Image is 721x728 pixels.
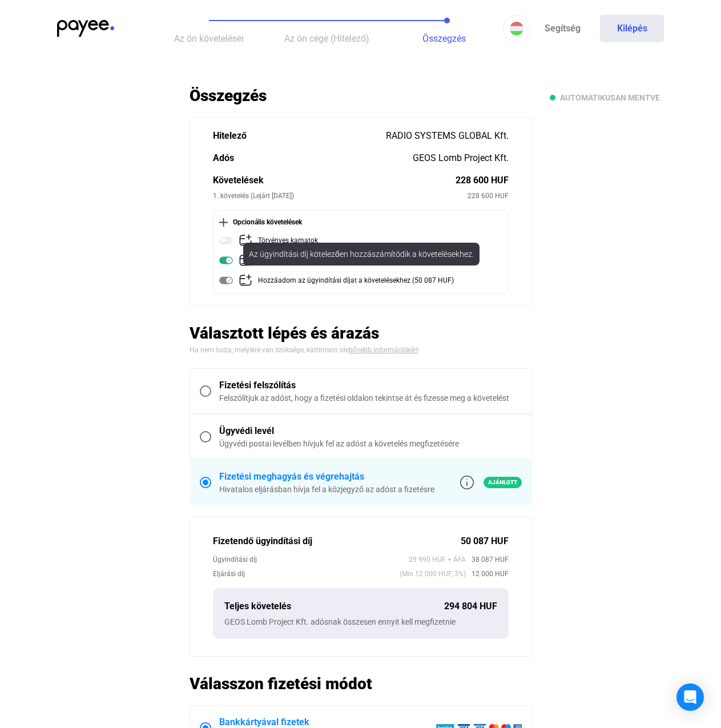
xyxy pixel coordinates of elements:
[219,234,233,247] img: toggle-off
[174,33,244,44] span: Az ön követelései
[213,174,456,187] div: Követelések
[224,600,444,613] div: Teljes követelés
[400,568,466,580] span: (Min 12 000 HUF, 3%)
[219,424,522,438] div: Ügyvédi levél
[239,273,252,287] img: add-claim
[484,477,522,488] span: Ajánlott
[503,15,530,42] button: HU
[219,484,434,495] div: Hivatalos eljárásban hívja fel a közjegyző az adóst a fizetésre
[224,616,497,628] div: GEOS Lomb Project Kft. adósnak összesen ennyit kell megfizetnie
[219,254,233,267] img: toggle-on
[444,600,497,613] div: 294 804 HUF
[239,234,252,247] img: add-claim
[349,346,418,354] a: bővebb információkért
[219,379,522,392] div: Fizetési felszólítás
[213,151,413,165] div: Adós
[219,470,434,484] div: Fizetési meghagyás és végrehajtás
[468,190,509,202] div: 228 600 HUF
[461,534,509,548] div: 50 087 HUF
[243,243,480,266] div: Az ügyindítási díj kötelezően hozzászámítódik a követelésekhez.
[530,15,594,42] a: Segítség
[190,346,349,354] span: Ha nem tudja, melyikre van szüksége, kattintson ide
[190,86,532,106] h2: Összegzés
[258,273,454,288] div: Hozzáadom az ügyindítási díjat a követelésekhez (50 087 HUF)
[460,476,522,489] a: info-grey-outlineAjánlott
[190,674,532,694] h2: Válasszon fizetési módot
[219,392,522,404] div: Felszólítjuk az adóst, hogy a fizetési oldalon tekintse át és fizesse meg a követelést
[413,151,509,165] div: GEOS Lomb Project Kft.
[676,683,704,711] div: Open Intercom Messenger
[213,568,400,580] div: Eljárási díj
[466,568,509,580] span: 12 000 HUF
[258,234,318,248] div: Törvényes kamatok
[409,554,466,565] span: 29 990 HUF + ÁFA
[466,554,509,565] span: 38 087 HUF
[213,190,468,202] div: 1. követelés (Lejárt [DATE])
[213,129,386,143] div: Hitelező
[422,33,466,44] span: Összegzés
[284,33,369,44] span: Az ön cége (Hitelező)
[510,22,523,35] img: HU
[219,216,502,228] div: Opcionális követelések
[213,534,461,548] div: Fizetendő ügyindítási díj
[190,323,532,343] h2: Választott lépés és árazás
[219,273,233,287] img: toggle-on-disabled
[213,554,409,565] div: Ügyindítási díj
[57,20,114,37] img: payee-logo
[386,129,509,143] div: RADIO SYSTEMS GLOBAL Kft.
[456,174,509,187] div: 228 600 HUF
[460,476,474,489] img: info-grey-outline
[600,15,664,42] button: Kilépés
[219,438,522,449] div: Ügyvédi postai levélben hívjuk fel az adóst a követelés megfizetésére
[219,218,228,227] img: plus-black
